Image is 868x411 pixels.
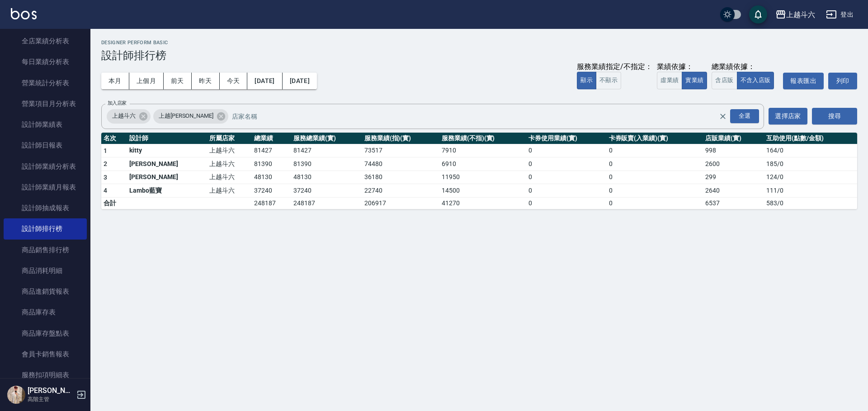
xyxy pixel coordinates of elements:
td: 248187 [291,197,362,209]
span: 1 [104,147,107,154]
button: [DATE] [283,73,317,89]
td: 248187 [252,197,291,209]
td: 0 [526,144,606,157]
div: 上越斗六 [786,9,815,20]
td: 2600 [703,157,764,171]
td: 0 [526,184,606,198]
td: 124 / 0 [764,171,857,184]
button: 列印 [828,73,857,89]
a: 每日業績分析表 [4,51,87,72]
td: 299 [703,171,764,184]
th: 所屬店家 [207,133,252,144]
td: 11950 [439,171,526,184]
button: 前天 [164,73,192,89]
span: 上越斗六 [107,111,141,120]
td: 22740 [362,184,439,198]
button: 選擇店家 [769,108,807,125]
th: 店販業績(實) [703,133,764,144]
td: 998 [703,144,764,157]
a: 商品銷售排行榜 [4,240,87,260]
a: 設計師業績月報表 [4,177,87,198]
button: Clear [717,110,729,123]
td: 0 [607,157,703,171]
td: 81390 [291,157,362,171]
h5: [PERSON_NAME] [28,386,74,395]
td: 0 [607,171,703,184]
input: 店家名稱 [230,108,735,124]
h2: Designer Perform Basic [101,40,857,46]
td: 0 [607,144,703,157]
a: 商品庫存盤點表 [4,323,87,344]
td: 185 / 0 [764,157,857,171]
span: 2 [104,160,107,167]
div: 業績依據： [657,62,707,72]
a: 商品消耗明細 [4,260,87,281]
button: 上越斗六 [772,5,819,24]
button: 顯示 [577,72,596,89]
button: 報表匯出 [783,73,824,89]
p: 高階主管 [28,395,74,403]
td: 583 / 0 [764,197,857,209]
td: 6910 [439,157,526,171]
th: 服務業績(指)(實) [362,133,439,144]
td: 0 [607,197,703,209]
a: 設計師排行榜 [4,218,87,239]
td: 0 [526,197,606,209]
a: 商品進銷貨報表 [4,281,87,302]
td: 48130 [252,171,291,184]
td: 81427 [252,144,291,157]
a: 設計師日報表 [4,135,87,156]
td: 74480 [362,157,439,171]
td: 111 / 0 [764,184,857,198]
td: 81390 [252,157,291,171]
td: Lambo藍寶 [127,184,207,198]
td: 上越斗六 [207,157,252,171]
table: a dense table [101,133,857,209]
th: 卡券販賣(入業績)(實) [607,133,703,144]
td: 7910 [439,144,526,157]
td: 14500 [439,184,526,198]
a: 設計師業績分析表 [4,156,87,177]
a: 設計師抽成報表 [4,198,87,218]
td: 0 [607,184,703,198]
th: 服務總業績(實) [291,133,362,144]
td: 36180 [362,171,439,184]
td: 48130 [291,171,362,184]
h3: 設計師排行榜 [101,49,857,62]
td: 81427 [291,144,362,157]
td: 73517 [362,144,439,157]
th: 名次 [101,133,127,144]
td: 37240 [252,184,291,198]
button: 實業績 [682,72,707,89]
td: 164 / 0 [764,144,857,157]
span: 3 [104,174,107,181]
td: [PERSON_NAME] [127,171,207,184]
td: 206917 [362,197,439,209]
td: kitty [127,144,207,157]
button: 登出 [822,6,857,23]
button: 上個月 [129,73,164,89]
td: [PERSON_NAME] [127,157,207,171]
button: 虛業績 [657,72,682,89]
th: 服務業績(不指)(實) [439,133,526,144]
a: 商品庫存表 [4,302,87,323]
th: 互助使用(點數/金額) [764,133,857,144]
button: 含店販 [712,72,737,89]
td: 上越斗六 [207,171,252,184]
span: 4 [104,187,107,194]
button: 昨天 [192,73,220,89]
th: 設計師 [127,133,207,144]
a: 設計師業績表 [4,114,87,135]
td: 2640 [703,184,764,198]
button: 今天 [220,73,248,89]
button: 不顯示 [596,72,621,89]
div: 上越[PERSON_NAME] [153,109,228,124]
div: 上越斗六 [107,109,151,124]
button: save [749,5,767,23]
td: 0 [526,171,606,184]
a: 會員卡銷售報表 [4,344,87,365]
td: 0 [526,157,606,171]
button: 搜尋 [812,108,857,125]
button: 不含入店販 [737,72,774,89]
td: 37240 [291,184,362,198]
